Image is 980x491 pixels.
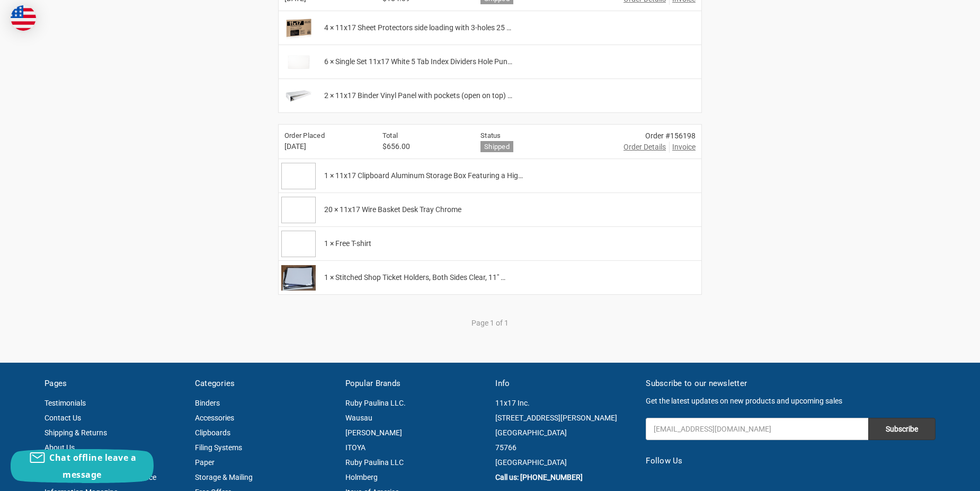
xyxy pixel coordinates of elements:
[324,238,371,249] span: 1 × Free T-shirt
[324,272,505,283] span: 1 × Stitched Shop Ticket Holders, Both Sides Clear, 11" …
[345,443,366,452] a: ITOYA
[324,22,511,33] span: 4 × 11x17 Sheet Protectors side loading with 3-holes 25 …
[284,130,366,141] h6: Order Placed
[281,15,316,41] img: 11x17 Sheet Protectors side loading with 3-holes 25 Sleeves Durable Archival safe Crystal Clear
[672,142,696,153] span: Invoice
[345,428,402,437] a: [PERSON_NAME]
[195,458,215,467] a: Paper
[345,473,378,481] a: Holmberg
[44,414,81,422] a: Contact Us
[195,378,334,390] h5: Categories
[11,449,154,483] button: Chat offline leave a message
[345,378,485,390] h5: Popular Brands
[281,265,316,291] img: Stitched Shop Ticket Holders, Both Sides Clear, 11" x 17", Black
[44,443,75,452] a: About Us
[324,56,512,67] span: 6 × Single Set 11x17 White 5 Tab Index Dividers Hole Pun…
[195,428,230,437] a: Clipboards
[646,418,868,440] input: Your email address
[195,473,253,481] a: Storage & Mailing
[471,317,509,329] li: Page 1 of 1
[324,170,523,181] span: 1 × 11x17 Clipboard Aluminum Storage Box Featuring a Hig…
[495,473,583,481] a: Call us: [PHONE_NUMBER]
[382,130,464,141] h6: Total
[868,418,936,440] input: Subscribe
[195,399,220,407] a: Binders
[480,130,607,141] h6: Status
[646,455,936,467] h5: Follow Us
[480,141,513,152] h6: Shipped
[345,399,406,407] a: Ruby Paulina LLC.
[281,83,316,109] img: 11x17 Binder Vinyl Panel with pockets Featuring a 3" Angle-D Ring White
[646,378,936,390] h5: Subscribe to our newsletter
[495,396,635,470] address: 11x17 Inc. [STREET_ADDRESS][PERSON_NAME] [GEOGRAPHIC_DATA] 75766 [GEOGRAPHIC_DATA]
[623,130,696,142] div: Order #156198
[195,443,242,452] a: Filing Systems
[284,141,366,152] span: [DATE]
[345,458,404,467] a: Ruby Paulina LLC
[345,414,372,422] a: Wausau
[623,142,666,153] a: Order Details
[44,378,184,390] h5: Pages
[646,396,936,407] p: Get the latest updates on new products and upcoming sales
[11,5,36,31] img: duty and tax information for United States
[44,399,86,407] a: Testimonials
[495,378,635,390] h5: Info
[382,141,464,152] span: $656.00
[324,204,461,215] span: 20 × 11x17 Wire Basket Desk Tray Chrome
[281,49,316,75] img: Single Set 11x17 White 5 Tab Index Dividers Hole Punched with Mylar Tabs
[49,452,136,480] span: Chat offline leave a message
[324,90,512,101] span: 2 × 11x17 Binder Vinyl Panel with pockets (open on top) …
[44,428,107,437] a: Shipping & Returns
[195,414,234,422] a: Accessories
